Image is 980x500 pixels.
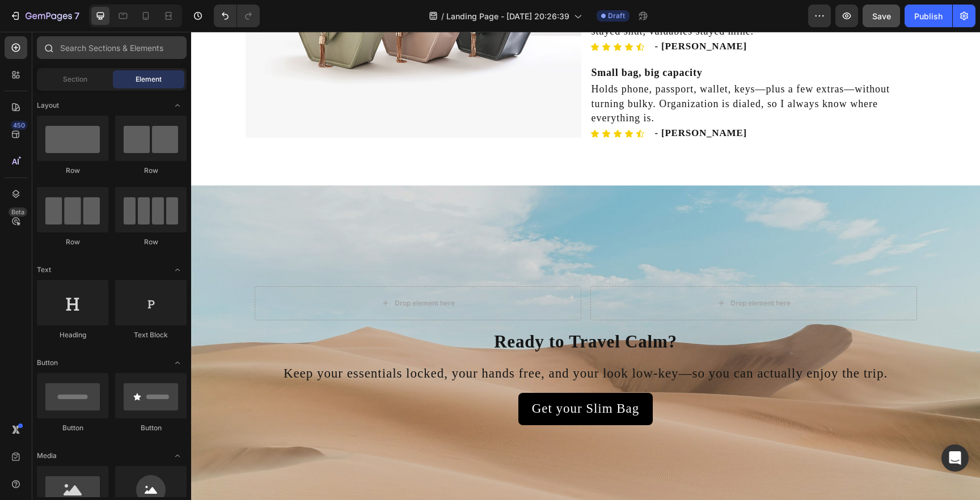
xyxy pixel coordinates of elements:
[608,11,625,21] span: Draft
[168,447,187,465] span: Toggle open
[191,32,980,500] iframe: Design area
[115,330,187,340] div: Text Block
[168,354,187,372] span: Toggle open
[37,100,59,111] span: Layout
[539,267,599,276] div: Drop element here
[9,207,27,217] div: Beta
[399,33,735,49] h2: Small bag, big capacity
[115,423,187,433] div: Button
[37,237,108,247] div: Row
[941,444,969,472] div: Open Intercom Messenger
[64,298,726,323] h2: Ready to Travel Calm?
[168,261,187,279] span: Toggle open
[463,95,735,108] h2: - [PERSON_NAME]
[115,166,187,176] div: Row
[37,265,51,275] span: Text
[446,10,569,22] span: Landing Page - [DATE] 20:26:39
[204,267,264,276] div: Drop element here
[37,36,187,59] input: Search Sections & Elements
[872,11,891,21] span: Save
[37,451,57,461] span: Media
[400,50,734,94] p: Holds phone, passport, wallet, keys—plus a few extras—without turning bulky. Organization is dial...
[65,333,725,351] p: Keep your essentials locked, your hands free, and your look low-key—so you can actually enjoy the...
[327,361,462,393] button: <p>Get your Slim Bag</p>
[115,237,187,247] div: Row
[37,358,58,368] span: Button
[136,74,162,84] span: Element
[914,10,943,22] div: Publish
[341,368,448,386] p: Get your Slim Bag
[863,5,900,27] button: Save
[63,74,87,84] span: Section
[37,423,108,433] div: Button
[441,10,444,22] span: /
[37,166,108,176] div: Row
[11,121,27,130] div: 450
[214,5,260,27] div: Undo/Redo
[168,96,187,115] span: Toggle open
[37,330,108,340] div: Heading
[5,5,85,27] button: 7
[905,5,952,27] button: Publish
[74,9,79,23] p: 7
